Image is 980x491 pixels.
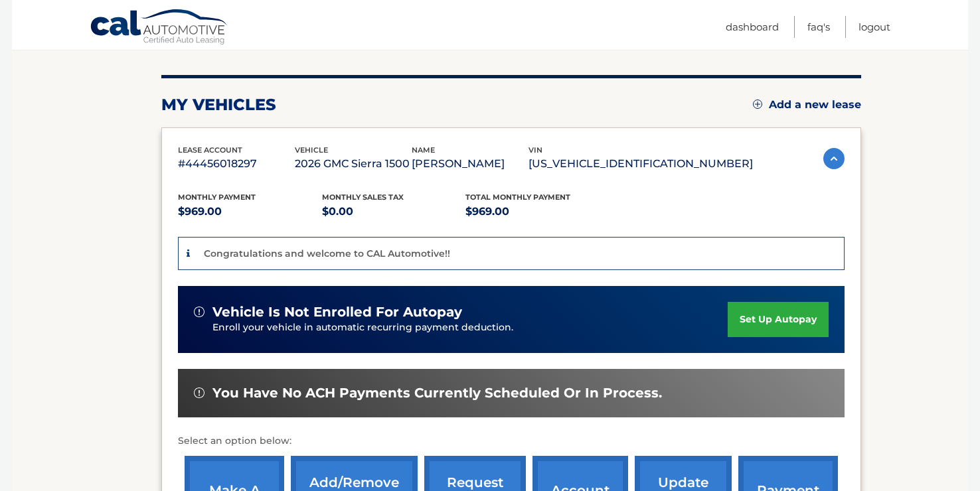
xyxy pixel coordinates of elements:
[807,16,830,38] a: FAQ's
[178,155,295,173] p: #44456018297
[212,385,662,401] span: You have no ACH payments currently scheduled or in process.
[178,202,322,221] p: $969.00
[529,145,542,155] span: vin
[823,148,845,169] img: accordion-active.svg
[529,155,753,173] p: [US_VEHICLE_IDENTIFICATION_NUMBER]
[90,9,229,47] a: Cal Automotive
[753,98,861,111] a: Add a new lease
[322,202,466,221] p: $0.00
[753,100,762,109] img: add.svg
[194,387,204,398] img: alert-white.svg
[858,16,890,38] a: Logout
[161,95,276,115] h2: my vehicles
[295,155,412,173] p: 2026 GMC Sierra 1500
[204,247,450,259] p: Congratulations and welcome to CAL Automotive!!
[465,192,570,202] span: Total Monthly Payment
[726,16,779,38] a: Dashboard
[178,433,845,449] p: Select an option below:
[212,304,462,320] span: vehicle is not enrolled for autopay
[212,320,728,335] p: Enroll your vehicle in automatic recurring payment deduction.
[178,192,256,202] span: Monthly Payment
[412,155,529,173] p: [PERSON_NAME]
[194,307,204,317] img: alert-white.svg
[412,145,435,155] span: name
[295,145,328,155] span: vehicle
[465,202,610,221] p: $969.00
[728,302,829,337] a: set up autopay
[178,145,242,155] span: lease account
[322,192,404,202] span: Monthly sales Tax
